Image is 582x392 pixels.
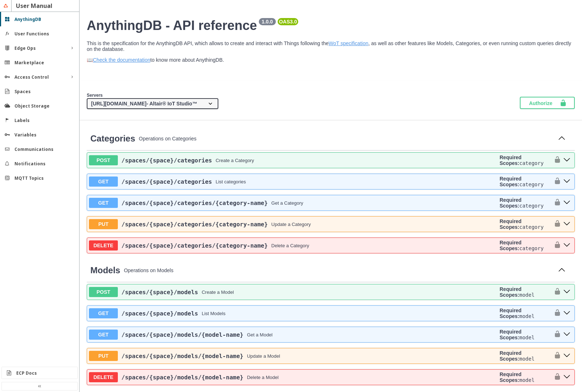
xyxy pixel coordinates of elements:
[500,218,522,230] b: Required Scopes:
[93,57,150,63] a: Check the documentation
[89,219,497,229] button: PUT/spaces/{space}/categories/{category-name}Update a Category
[90,265,120,275] span: Models
[500,154,522,166] b: Required Scopes:
[500,286,522,298] b: Required Scopes:
[561,373,573,382] button: delete ​/spaces​/{space}​/models​/{model-name}
[561,156,573,165] button: post ​/spaces​/{space}​/categories
[550,350,561,362] button: authorization button unlocked
[90,134,135,143] span: Categories
[550,218,561,230] button: authorization button unlocked
[550,176,561,187] button: authorization button unlocked
[121,310,198,317] span: /spaces /{space} /models
[121,200,268,206] a: /spaces/{space}/categories/{category-name}
[121,331,243,338] span: /spaces /{space} /models /{model-name}
[550,240,561,251] button: authorization button unlocked
[329,40,368,46] a: WoT specification
[124,267,552,273] p: Operations on Models
[202,289,234,295] div: Create a Model
[121,200,268,206] span: /spaces /{space} /categories /{category-name}
[519,182,543,187] code: category
[550,197,561,209] button: authorization button unlocked
[89,330,497,340] button: GET/spaces/{space}/models/{model-name}Get a Model
[519,224,543,230] code: category
[279,19,297,25] pre: OAS 3.0
[500,350,522,362] b: Required Scopes:
[247,332,273,337] div: Get a Model
[89,287,497,297] button: POST/spaces/{space}/modelsCreate a Model
[550,154,561,166] button: authorization button unlocked
[271,243,309,248] div: Delete a Category
[89,155,118,165] span: POST
[561,351,573,361] button: put ​/spaces​/{space}​/models​/{model-name}
[500,240,522,251] b: Required Scopes:
[89,219,118,229] span: PUT
[121,374,243,381] a: /spaces/{space}/models/{model-name}
[89,240,497,251] button: DELETE/spaces/{space}/categories/{category-name}Delete a Category
[90,265,120,275] a: Models
[215,179,246,184] div: List categories
[89,308,497,318] button: GET/spaces/{space}/modelsList Models
[519,356,534,362] code: model
[561,330,573,339] button: get ​/spaces​/{space}​/models​/{model-name}
[121,157,212,164] a: /spaces/{space}/categories
[89,177,118,187] span: GET
[89,177,497,187] button: GET/spaces/{space}/categoriesList categories
[121,331,243,338] a: /spaces/{space}/models/{model-name}
[519,203,543,209] code: category
[89,198,118,208] span: GET
[520,97,575,109] button: Authorize
[271,222,311,227] div: Update a Category
[121,289,198,296] a: /spaces/{space}/models
[89,372,497,382] button: DELETE/spaces/{space}/models/{model-name}Delete a Model
[519,160,543,166] code: category
[500,176,522,187] b: Required Scopes:
[500,197,522,209] b: Required Scopes:
[121,178,212,185] span: /spaces /{space} /categories
[89,372,118,382] span: DELETE
[550,371,561,383] button: authorization button unlocked
[202,311,226,316] div: List Models
[89,198,497,208] button: GET/spaces/{space}/categories/{category-name}Get a Category
[121,374,243,381] span: /spaces /{space} /models /{model-name}
[550,286,561,298] button: authorization button unlocked
[87,40,575,52] p: This is the specification for the AnythingDB API, which allows to create and interact with Things...
[215,158,254,163] div: Create a Category
[561,198,573,208] button: get ​/spaces​/{space}​/categories​/{category-name}
[87,93,103,98] span: Servers
[121,157,212,164] span: /spaces /{space} /categories
[519,335,534,340] code: model
[271,200,303,206] div: Get a Category
[500,329,522,340] b: Required Scopes:
[260,19,274,25] pre: 1.0.0
[247,375,278,380] div: Delete a Model
[121,242,268,249] a: /spaces/{space}/categories/{category-name}
[247,353,280,359] div: Update a Model
[529,99,560,106] span: Authorize
[561,177,573,186] button: get ​/spaces​/{space}​/categories
[121,310,198,317] a: /spaces/{space}/models
[519,245,543,251] code: category
[139,136,552,141] p: Operations on Categories
[550,308,561,319] button: authorization button unlocked
[121,242,268,249] span: /spaces /{space} /categories /{category-name}
[89,240,118,251] span: DELETE
[89,287,118,297] span: POST
[561,219,573,229] button: put ​/spaces​/{space}​/categories​/{category-name}
[550,329,561,340] button: authorization button unlocked
[561,287,573,297] button: post ​/spaces​/{space}​/models
[561,241,573,250] button: delete ​/spaces​/{space}​/categories​/{category-name}
[121,178,212,185] a: /spaces/{space}/categories
[89,351,497,361] button: PUT/spaces/{space}/models/{model-name}Update a Model
[519,292,534,298] code: model
[90,134,135,144] a: Categories
[87,18,575,33] h2: AnythingDB - API reference
[121,353,243,360] span: /spaces /{space} /models /{model-name}
[121,221,268,228] a: /spaces/{space}/categories/{category-name}
[89,351,118,361] span: PUT
[500,371,522,383] b: Required Scopes:
[121,221,268,228] span: /spaces /{space} /categories /{category-name}
[87,57,575,63] p: 📖 to know more about AnythingDB.
[89,308,118,318] span: GET
[121,289,198,296] span: /spaces /{space} /models
[89,330,118,340] span: GET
